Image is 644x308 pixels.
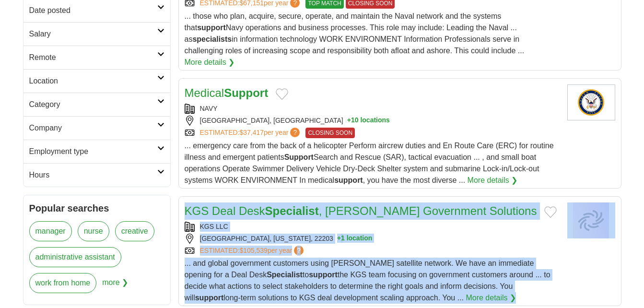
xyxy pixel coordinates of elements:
[265,204,319,217] strong: Specialist
[290,128,300,137] span: ?
[309,271,338,279] strong: support
[23,140,170,163] a: Employment type
[567,84,615,120] img: U.S. Navy logo
[567,202,615,238] img: Company logo
[197,24,226,32] strong: support
[276,88,288,100] button: Add to favorite jobs
[200,128,302,138] a: ESTIMATED:$37,417per year?
[337,234,341,244] span: +
[115,221,154,241] a: creative
[29,99,157,110] h2: Category
[337,234,373,244] button: +1 location
[200,246,306,256] a: ESTIMATED:$105,539per year?
[23,93,170,116] a: Category
[544,206,557,218] button: Add to favorite jobs
[185,86,269,99] a: MedicalSupport
[185,142,554,184] span: ... emergency care from the back of a helicopter Perform aircrew duties and En Route Care (ERC) f...
[468,175,518,186] a: More details ❯
[294,246,304,255] span: ?
[185,259,550,302] span: ... and global government customers using [PERSON_NAME] satellite network. We have an immediate o...
[29,169,157,181] h2: Hours
[78,221,109,241] a: nurse
[102,273,128,299] span: more ❯
[195,294,224,302] strong: support
[29,273,97,293] a: work from home
[334,176,363,184] strong: support
[185,116,560,126] div: [GEOGRAPHIC_DATA], [GEOGRAPHIC_DATA]
[466,292,516,304] a: More details ❯
[224,86,268,99] strong: Support
[29,221,72,241] a: manager
[29,52,157,63] h2: Remote
[23,69,170,93] a: Location
[29,75,157,87] h2: Location
[305,128,355,138] span: CLOSING SOON
[347,116,390,126] button: +10 locations
[29,201,164,215] h2: Popular searches
[185,222,560,232] div: KGS LLC
[29,122,157,134] h2: Company
[185,57,235,68] a: More details ❯
[29,28,157,40] h2: Salary
[267,271,303,279] strong: Specialist
[23,22,170,46] a: Salary
[29,247,121,267] a: administrative assistant
[23,46,170,69] a: Remote
[200,105,218,112] a: NAVY
[347,116,351,126] span: +
[239,247,267,254] span: $105,539
[29,5,157,16] h2: Date posted
[23,116,170,140] a: Company
[239,129,264,136] span: $37,417
[185,12,525,55] span: ... those who plan, acquire, secure, operate, and maintain the Naval network and the systems that...
[192,35,232,43] strong: specialists
[185,204,537,217] a: KGS Deal DeskSpecialist, [PERSON_NAME] Government Solutions
[185,234,560,244] div: [GEOGRAPHIC_DATA], [US_STATE], 22203
[284,153,314,161] strong: Support
[29,146,157,157] h2: Employment type
[23,163,170,187] a: Hours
